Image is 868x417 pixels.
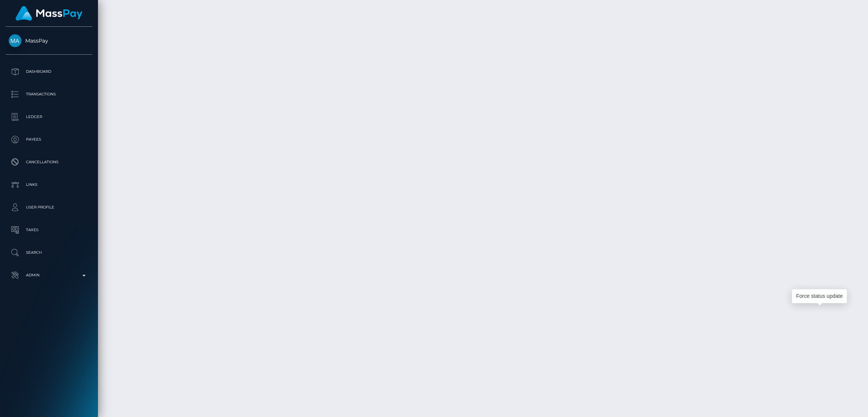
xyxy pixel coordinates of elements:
[792,289,847,303] div: Force status update
[6,153,92,172] a: Cancellations
[6,37,92,44] span: MassPay
[6,107,92,126] a: Ledger
[6,175,92,194] a: Links
[6,130,92,149] a: Payees
[9,111,89,123] p: Ledger
[15,6,83,21] img: MassPay Logo
[9,224,89,236] p: Taxes
[9,202,89,213] p: User Profile
[6,198,92,217] a: User Profile
[6,266,92,285] a: Admin
[9,66,89,77] p: Dashboard
[9,134,89,145] p: Payees
[6,85,92,104] a: Transactions
[9,270,89,281] p: Admin
[9,156,89,168] p: Cancellations
[6,62,92,81] a: Dashboard
[9,247,89,258] p: Search
[6,243,92,262] a: Search
[9,34,21,47] img: MassPay
[9,179,89,190] p: Links
[9,89,89,100] p: Transactions
[6,221,92,239] a: Taxes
